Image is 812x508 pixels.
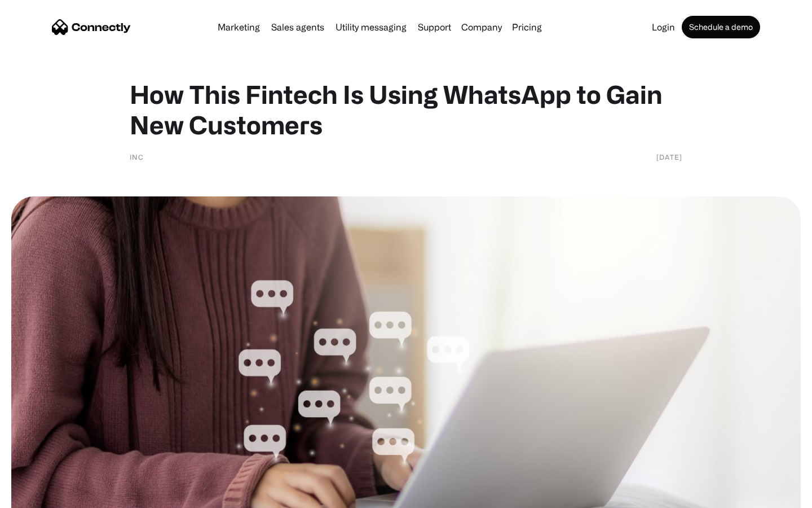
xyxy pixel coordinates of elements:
[130,151,144,163] div: INC
[331,23,411,32] a: Utility messaging
[11,488,68,504] aside: Language selected: English
[413,23,456,32] a: Support
[267,23,329,32] a: Sales agents
[647,23,679,32] a: Login
[458,19,505,35] div: Company
[656,151,682,163] div: [DATE]
[507,23,546,32] a: Pricing
[23,488,68,504] ul: Language list
[213,23,264,32] a: Marketing
[682,16,760,38] a: Schedule a demo
[130,79,682,140] h1: How This Fintech Is Using WhatsApp to Gain New Customers
[52,19,131,36] a: home
[461,19,502,35] div: Company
